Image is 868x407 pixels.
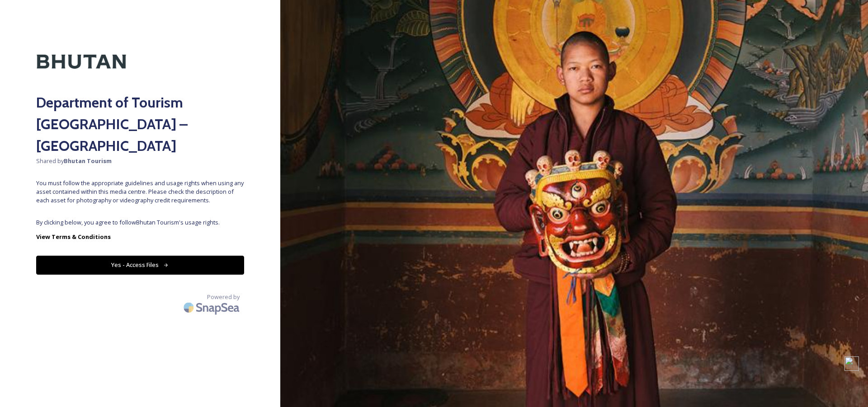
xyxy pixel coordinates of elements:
strong: Bhutan Tourism [64,157,112,165]
span: You must follow the appropriate guidelines and usage rights when using any asset contained within... [36,179,244,205]
span: Powered by [207,293,240,301]
strong: View Terms & Conditions [36,233,111,241]
h2: Department of Tourism [GEOGRAPHIC_DATA] – [GEOGRAPHIC_DATA] [36,92,244,157]
a: View Terms & Conditions [36,231,244,242]
span: By clicking below, you agree to follow Bhutan Tourism 's usage rights. [36,218,244,227]
img: button-greyscale.png [844,356,859,371]
img: SnapSea Logo [181,297,244,318]
span: Shared by [36,157,244,165]
img: Kingdom-of-Bhutan-Logo.png [36,36,127,87]
button: Yes - Access Files [36,256,244,274]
